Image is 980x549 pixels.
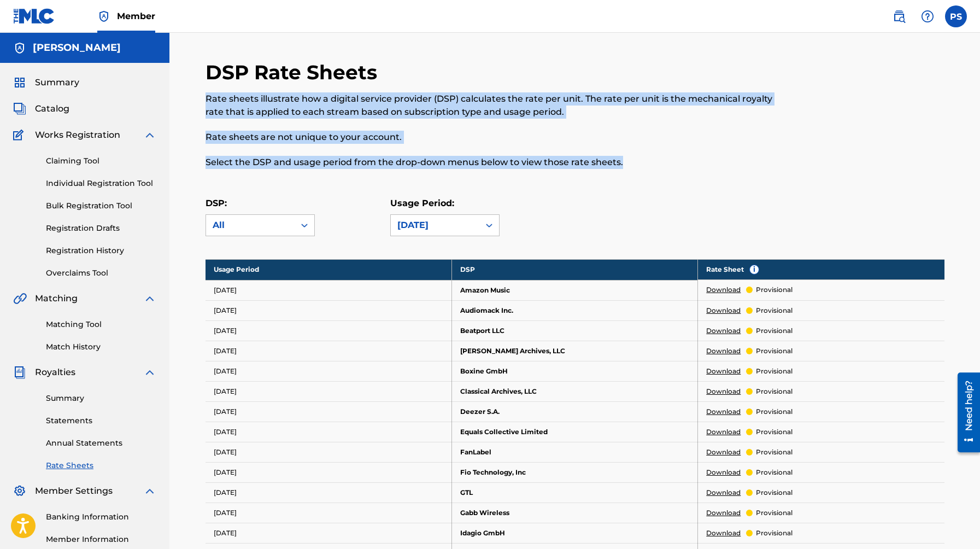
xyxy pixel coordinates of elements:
[917,5,938,27] div: Help
[46,223,156,234] a: Registration Drafts
[698,259,944,280] th: Rate Sheet
[706,387,741,396] a: Download
[46,534,156,545] a: Member Information
[451,503,698,523] td: Gabb Wireless
[451,320,698,341] td: Beatport LLC
[13,76,26,89] img: Summary
[13,484,26,498] img: Member Settings
[756,285,793,295] p: provisional
[397,219,473,232] div: [DATE]
[706,285,741,295] a: Download
[206,442,452,462] td: [DATE]
[706,528,741,538] a: Download
[888,5,910,27] a: Public Search
[451,341,698,361] td: [PERSON_NAME] Archives, LLC
[206,503,452,523] td: [DATE]
[756,306,793,316] p: provisional
[46,460,156,471] a: Rate Sheets
[756,488,793,498] p: provisional
[35,366,75,379] span: Royalties
[143,484,156,498] img: expand
[13,42,26,55] img: Accounts
[945,5,967,27] div: User Menu
[46,267,156,279] a: Overclaims Tool
[451,300,698,320] td: Audiomack Inc.
[206,462,452,482] td: [DATE]
[756,346,793,356] p: provisional
[949,369,980,457] iframe: Resource Center
[706,427,741,437] a: Download
[451,482,698,503] td: GTL
[756,447,793,457] p: provisional
[13,292,27,305] img: Matching
[46,415,156,427] a: Statements
[706,488,741,498] a: Download
[706,407,741,417] a: Download
[35,484,113,498] span: Member Settings
[451,462,698,482] td: Fio Technology, Inc
[206,320,452,341] td: [DATE]
[451,280,698,300] td: Amazon Music
[706,447,741,457] a: Download
[921,10,934,23] img: help
[756,468,793,477] p: provisional
[206,131,774,144] p: Rate sheets are not unique to your account.
[13,8,55,24] img: MLC Logo
[13,102,26,115] img: Catalog
[46,341,156,353] a: Match History
[213,219,288,232] div: All
[13,366,26,379] img: Royalties
[13,76,79,89] a: SummarySummary
[206,422,452,442] td: [DATE]
[13,129,27,142] img: Works Registration
[206,156,774,169] p: Select the DSP and usage period from the drop-down menus below to view those rate sheets.
[893,10,906,23] img: search
[206,401,452,422] td: [DATE]
[46,245,156,256] a: Registration History
[206,341,452,361] td: [DATE]
[46,437,156,449] a: Annual Statements
[390,198,454,208] label: Usage Period:
[706,468,741,477] a: Download
[35,76,79,89] span: Summary
[206,300,452,320] td: [DATE]
[206,381,452,401] td: [DATE]
[451,422,698,442] td: Equals Collective Limited
[143,129,156,142] img: expand
[46,511,156,523] a: Banking Information
[46,178,156,189] a: Individual Registration Tool
[706,306,741,316] a: Download
[451,523,698,543] td: Idagio GmbH
[35,292,78,305] span: Matching
[206,280,452,300] td: [DATE]
[706,326,741,336] a: Download
[706,346,741,356] a: Download
[756,528,793,538] p: provisional
[206,361,452,381] td: [DATE]
[46,200,156,212] a: Bulk Registration Tool
[143,292,156,305] img: expand
[206,523,452,543] td: [DATE]
[451,259,698,280] th: DSP
[206,482,452,503] td: [DATE]
[756,387,793,396] p: provisional
[756,366,793,376] p: provisional
[143,366,156,379] img: expand
[451,361,698,381] td: Boxine GmbH
[117,10,155,22] span: Member
[451,401,698,422] td: Deezer S.A.
[706,508,741,518] a: Download
[46,393,156,404] a: Summary
[46,319,156,330] a: Matching Tool
[46,155,156,167] a: Claiming Tool
[206,60,383,85] h2: DSP Rate Sheets
[706,366,741,376] a: Download
[97,10,110,23] img: Top Rightsholder
[206,259,452,280] th: Usage Period
[13,102,69,115] a: CatalogCatalog
[756,407,793,417] p: provisional
[756,508,793,518] p: provisional
[33,42,121,54] h5: Phillip Smith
